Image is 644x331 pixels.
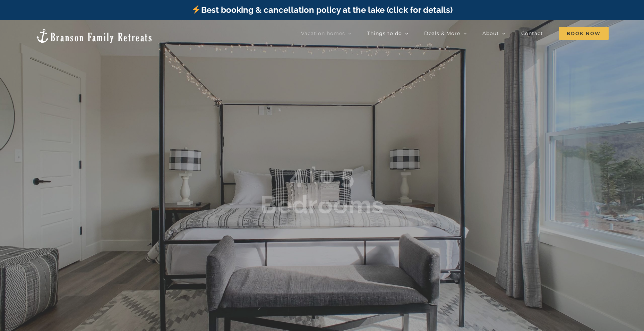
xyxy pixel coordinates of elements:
[367,31,402,36] span: Things to do
[482,26,506,40] a: About
[424,31,460,36] span: Deals & More
[192,5,200,14] img: ⚡️
[521,31,543,36] span: Contact
[482,31,499,36] span: About
[301,26,352,40] a: Vacation homes
[559,26,609,40] a: Book Now
[424,26,467,40] a: Deals & More
[521,26,543,40] a: Contact
[35,28,153,44] img: Branson Family Retreats Logo
[191,5,452,15] a: Best booking & cancellation policy at the lake (click for details)
[260,160,384,219] b: 4 to 5 Bedrooms
[301,31,345,36] span: Vacation homes
[559,27,609,40] span: Book Now
[301,26,609,40] nav: Main Menu
[367,26,409,40] a: Things to do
